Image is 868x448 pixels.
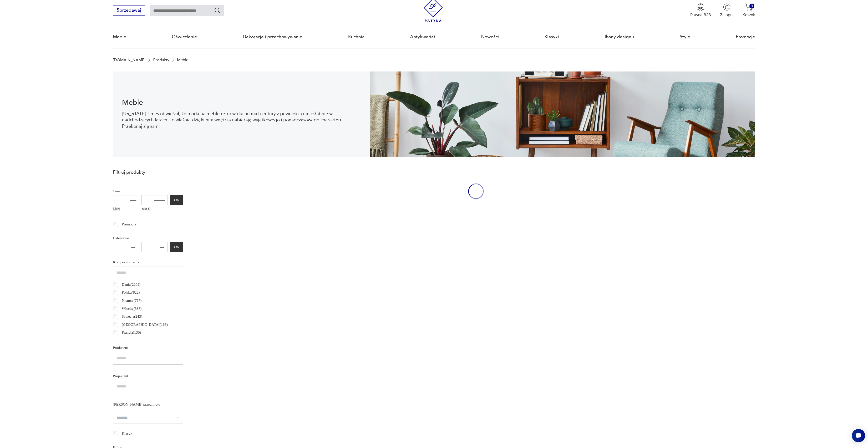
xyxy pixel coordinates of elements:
button: Szukaj [214,7,221,14]
label: MAX [141,205,168,214]
p: Niemcy ( 757 ) [122,297,142,304]
label: MIN [113,205,139,214]
button: Zaloguj [720,3,733,18]
a: Sprzedawaj [113,9,145,13]
a: Nowości [481,26,499,48]
img: Ikona koszyka [745,3,752,11]
img: Meble [370,71,755,157]
p: Producent [113,345,183,351]
a: Kuchnia [348,26,365,48]
h1: Meble [122,99,361,106]
p: Czechy ( 121 ) [122,337,141,344]
p: Cena [113,188,183,194]
p: Datowanie [113,235,183,241]
button: OK [170,195,183,205]
div: oval-loading [468,166,484,216]
p: [PERSON_NAME] przedmiotu [113,401,183,407]
p: Kraj pochodzenia [113,259,183,265]
a: Ikona medaluPatyna B2B [690,3,711,18]
iframe: Smartsupp widget button [852,429,865,442]
a: Dekoracje i przechowywanie [243,26,302,48]
p: Włochy ( 386 ) [122,305,142,312]
button: 0Koszyk [742,3,755,18]
p: Klasyk [122,430,132,437]
p: [GEOGRAPHIC_DATA] ( 163 ) [122,321,168,328]
p: Dania ( 2202 ) [122,281,141,288]
p: Koszyk [742,12,755,18]
button: Patyna B2B [690,3,711,18]
p: Szwecja ( 243 ) [122,313,142,320]
p: Promocja [122,221,136,227]
a: Klasyki [544,26,559,48]
p: Projektant [113,373,183,379]
a: Oświetlenie [172,26,197,48]
p: Patyna B2B [690,12,711,18]
p: Francja ( 130 ) [122,329,141,336]
div: 0 [749,4,754,9]
p: [US_STATE] Times obwieścił, że moda na meble retro w duchu mid-century z pewnością nie osłabnie w... [122,111,361,129]
p: Meble [177,58,188,62]
a: Ikony designu [605,26,634,48]
a: Antykwariat [410,26,435,48]
img: Ikonka użytkownika [723,3,731,11]
p: Zaloguj [720,12,733,18]
img: Ikona medalu [697,3,704,11]
a: Meble [113,26,126,48]
a: [DOMAIN_NAME] [113,58,145,62]
button: Sprzedawaj [113,5,145,16]
a: Promocje [736,26,755,48]
p: Polska ( 822 ) [122,289,140,295]
a: Produkty [153,58,169,62]
p: Filtruj produkty [113,169,183,175]
a: Style [680,26,690,48]
button: OK [170,242,183,252]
